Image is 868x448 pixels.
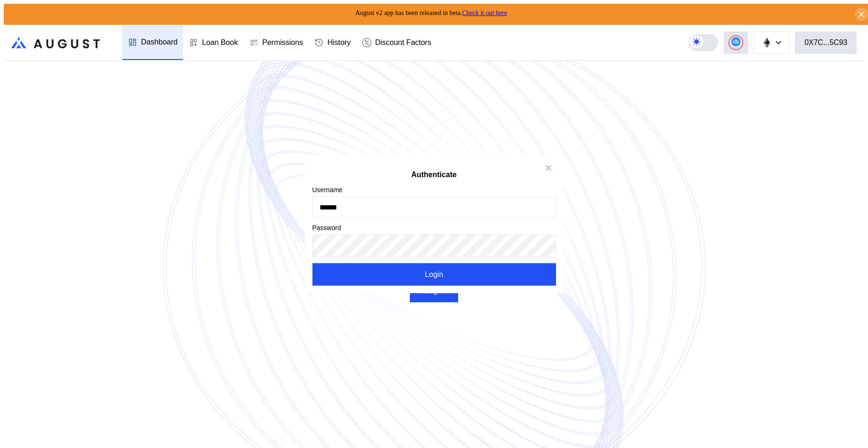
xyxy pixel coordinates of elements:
[375,38,431,47] div: Discount Factors
[762,37,772,48] img: chain logo
[312,223,556,231] div: Password
[312,171,556,179] h2: Authenticate
[202,38,238,47] div: Loan Book
[262,38,303,47] div: Permissions
[327,38,351,47] div: History
[312,263,556,285] button: Login
[541,163,556,173] button: close modal
[312,185,556,194] div: Username
[141,38,178,46] div: Dashboard
[462,9,507,16] a: Check it out here
[356,9,507,16] span: August v2 app has been released in beta.
[804,38,847,47] div: 0X7C...5C93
